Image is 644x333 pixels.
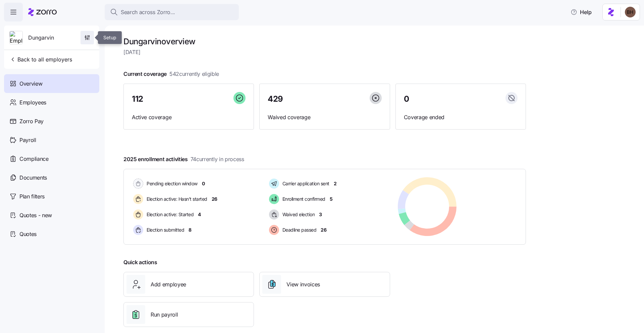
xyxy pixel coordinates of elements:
span: Current coverage [123,70,219,78]
a: Payroll [4,131,99,149]
span: 26 [321,227,326,233]
span: 2025 enrollment activities [123,155,244,163]
span: Carrier application sent [280,180,329,187]
span: 112 [132,95,143,103]
img: c3c218ad70e66eeb89914ccc98a2927c [625,7,636,17]
span: 542 currently eligible [169,70,219,78]
span: Zorro Pay [19,117,44,126]
a: Quotes [4,225,99,243]
span: Employees [19,98,46,107]
span: Deadline passed [280,227,317,233]
button: Back to all employers [7,53,75,66]
span: 26 [212,196,217,202]
button: Search across Zorro... [105,4,239,20]
span: Pending election window [145,180,198,187]
span: Documents [19,174,47,182]
span: Quotes - new [19,211,52,220]
span: Back to all employers [9,55,72,63]
span: 0 [404,95,409,103]
span: Election active: Started [145,211,194,218]
span: Quick actions [123,258,157,267]
a: Plan filters [4,187,99,206]
a: Quotes - new [4,206,99,225]
a: Documents [4,168,99,187]
span: View invoices [286,280,320,289]
span: 3 [319,211,322,218]
span: Payroll [19,136,36,144]
span: 429 [268,95,283,103]
span: Overview [19,80,42,88]
span: [DATE] [123,48,526,56]
span: Dungarvin [28,34,54,42]
a: Overview [4,74,99,93]
span: Help [571,8,592,16]
span: 8 [189,227,192,233]
span: Waived election [280,211,315,218]
span: Coverage ended [404,113,518,122]
span: Add employee [151,280,186,289]
span: Quotes [19,230,37,238]
span: 5 [330,196,333,202]
span: Compliance [19,155,49,163]
span: Election active: Hasn't started [145,196,207,202]
a: Compliance [4,149,99,168]
h1: Dungarvin overview [123,36,526,47]
a: Zorro Pay [4,112,99,131]
span: 4 [198,211,201,218]
span: Run payroll [151,311,178,319]
span: Search across Zorro... [121,8,175,16]
span: 2 [334,180,337,187]
span: 0 [202,180,205,187]
button: Help [565,5,597,19]
a: Employees [4,93,99,112]
span: Enrollment confirmed [280,196,325,202]
span: Waived coverage [268,113,381,122]
span: 74 currently in process [191,155,244,163]
span: Active coverage [132,113,246,122]
span: Election submitted [145,227,184,233]
span: Plan filters [19,192,45,201]
img: Employer logo [10,31,22,45]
